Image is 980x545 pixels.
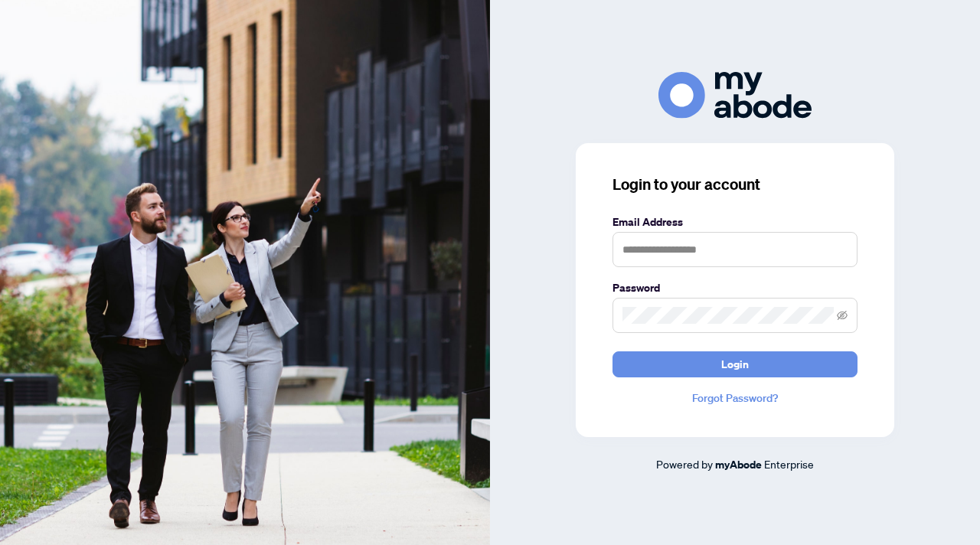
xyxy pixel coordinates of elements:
span: eye-invisible [837,310,848,321]
span: Powered by [656,457,713,471]
button: Login [612,351,857,377]
span: Enterprise [764,457,814,471]
img: ma-logo [658,72,812,119]
h3: Login to your account [612,174,857,195]
a: myAbode [715,456,762,473]
label: Email Address [612,214,857,230]
a: Forgot Password? [612,390,857,406]
label: Password [612,279,857,296]
span: Login [721,352,749,377]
